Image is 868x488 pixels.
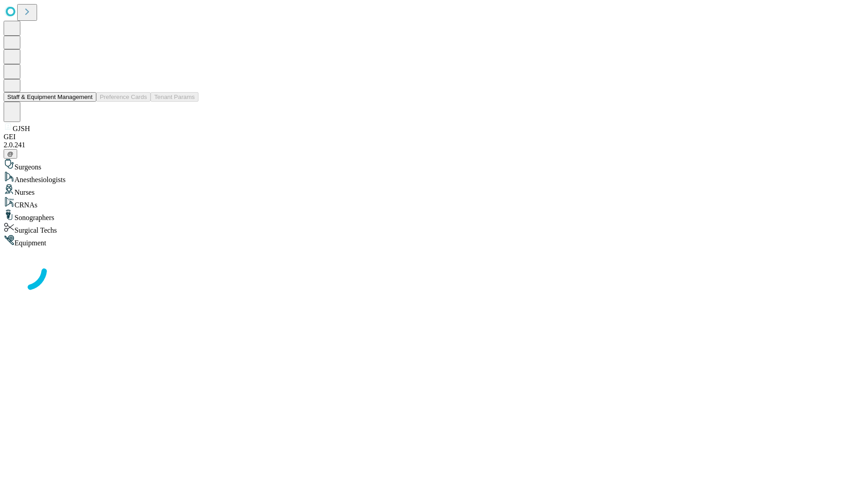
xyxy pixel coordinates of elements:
[4,171,864,184] div: Anesthesiologists
[7,150,14,157] span: @
[151,92,198,102] button: Tenant Params
[4,133,864,141] div: GEI
[4,159,864,171] div: Surgeons
[4,184,864,197] div: Nurses
[13,125,30,132] span: GJSH
[4,141,864,149] div: 2.0.241
[4,235,864,247] div: Equipment
[96,92,151,102] button: Preference Cards
[4,92,96,102] button: Staff & Equipment Management
[4,149,17,159] button: @
[4,222,864,235] div: Surgical Techs
[4,209,864,222] div: Sonographers
[4,197,864,209] div: CRNAs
